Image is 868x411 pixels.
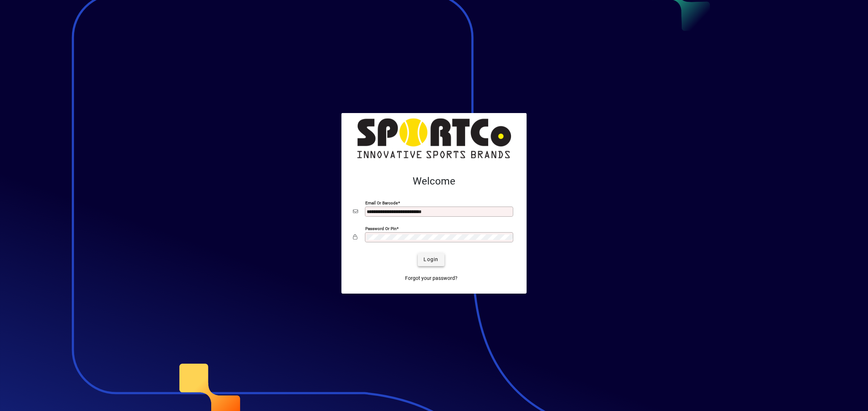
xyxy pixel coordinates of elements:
span: Forgot your password? [405,274,458,282]
a: Forgot your password? [402,272,460,285]
mat-label: Email or Barcode [365,200,398,205]
span: Login [424,256,438,263]
h2: Welcome [353,175,515,187]
button: Login [418,253,444,266]
mat-label: Password or Pin [365,226,396,231]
